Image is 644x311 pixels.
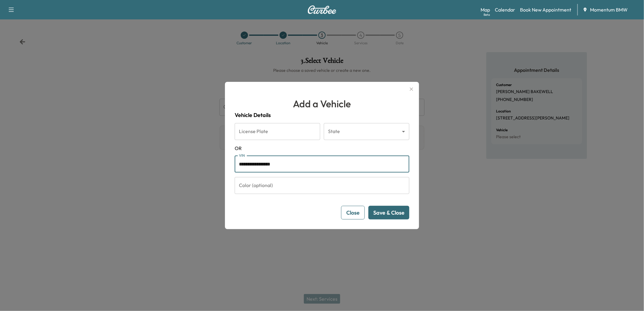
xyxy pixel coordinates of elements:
[484,12,490,17] div: Beta
[481,6,490,13] a: MapBeta
[368,206,409,219] button: Save & Close
[235,111,409,119] h4: Vehicle Details
[307,5,337,14] img: Curbee Logo
[590,6,628,13] span: Momentum BMW
[341,206,365,219] button: Close
[235,145,409,152] span: OR
[239,153,245,158] label: VIN
[520,6,571,13] a: Book New Appointment
[235,96,409,111] h1: Add a Vehicle
[495,6,515,13] a: Calendar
